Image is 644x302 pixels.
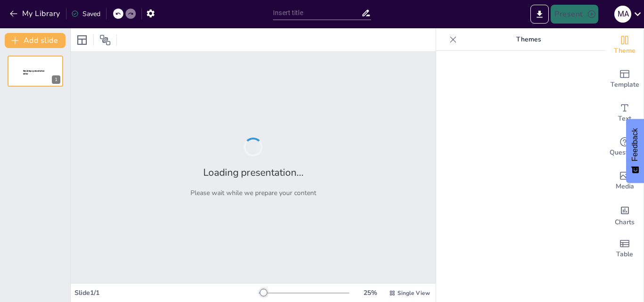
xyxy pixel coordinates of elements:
div: M A [614,6,631,23]
button: Present [551,5,598,24]
div: Add ready made slides [606,62,644,96]
span: Questions [610,147,640,158]
button: Export to PowerPoint [530,5,549,24]
div: Add charts and graphs [606,198,644,232]
span: Sendsteps presentation editor [23,70,45,75]
button: M A [614,5,631,24]
span: Feedback [631,128,639,161]
div: Layout [74,33,90,48]
span: Media [616,181,634,192]
div: Add a table [606,232,644,266]
div: 1 [8,56,63,87]
span: Text [618,114,631,124]
div: Add images, graphics, shapes or video [606,164,644,198]
span: Single View [397,289,430,297]
span: Position [99,34,111,46]
p: Please wait while we prepare your content [190,188,316,197]
div: Get real-time input from your audience [606,130,644,164]
div: Add text boxes [606,96,644,130]
span: Charts [615,217,635,228]
span: Template [611,80,639,90]
span: Theme [614,46,636,56]
h2: Loading presentation... [203,166,304,179]
div: Saved [71,9,100,18]
span: Table [616,249,633,260]
input: Insert title [273,6,361,20]
div: Slide 1 / 1 [74,288,259,297]
button: Feedback - Show survey [626,119,644,183]
button: My Library [7,6,64,21]
div: 1 [52,75,60,84]
div: Change the overall theme [606,28,644,62]
div: 25 % [359,288,381,297]
button: Add slide [5,33,66,48]
p: Themes [461,28,596,51]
